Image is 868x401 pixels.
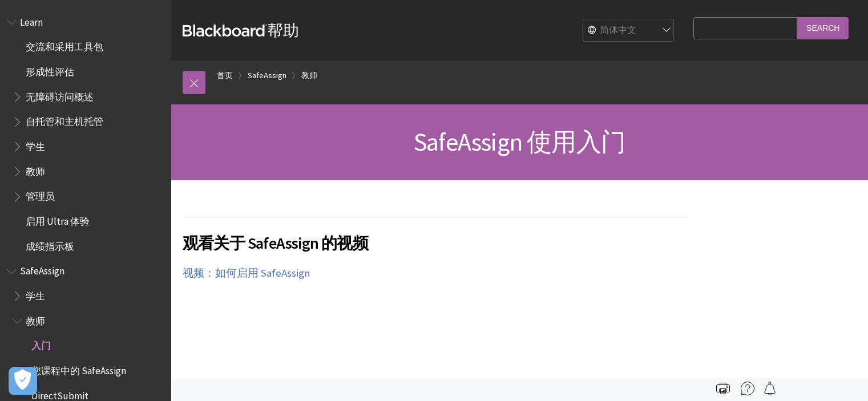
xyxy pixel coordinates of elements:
span: SafeAssign [20,262,64,277]
a: 教师 [301,68,317,83]
span: 形成性评估 [26,62,74,78]
span: 成绩指示板 [26,237,74,252]
img: More help [741,382,754,395]
span: 教师 [26,311,45,327]
span: Learn [20,13,43,28]
span: 您课程中的 SafeAssign [31,361,126,376]
strong: Blackboard [183,25,267,37]
span: 入门 [31,337,51,352]
h2: 观看关于 SafeAssign 的视频 [183,217,688,255]
a: 视频：如何启用 SafeAssign [183,266,310,280]
input: Search [797,17,849,39]
a: Blackboard帮助 [183,20,299,40]
span: 自托管和主机托管 [26,112,103,128]
a: SafeAssign [248,68,286,83]
select: Site Language Selector [583,19,675,42]
a: 首页 [217,68,233,83]
span: 无障碍访问概述 [26,87,94,103]
span: SafeAssign 使用入门 [414,126,625,157]
img: Follow this page [763,382,777,395]
span: 管理员 [26,187,55,202]
button: Open Preferences [9,367,37,395]
span: 交流和采用工具包 [26,38,103,53]
span: 教师 [26,162,45,177]
img: Print [716,382,730,395]
span: 学生 [26,137,45,152]
span: 启用 Ultra 体验 [26,212,90,227]
span: 学生 [26,286,45,302]
nav: Book outline for Blackboard Learn Help [7,13,164,256]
